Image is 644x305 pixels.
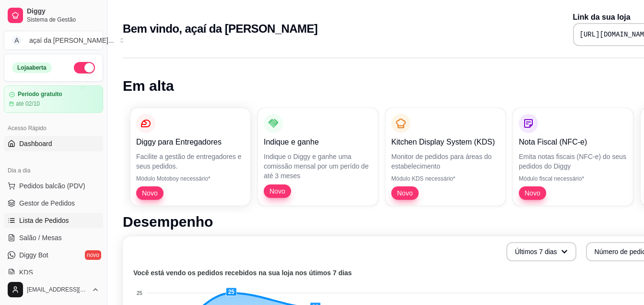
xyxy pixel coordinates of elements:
p: Módulo Motoboy necessário* [136,175,245,183]
a: Lista de Pedidos [4,213,103,228]
span: KDS [19,268,33,277]
a: KDS [4,265,103,280]
span: Novo [138,188,162,198]
div: Loja aberta [12,62,52,73]
article: Período gratuito [18,91,62,98]
a: Período gratuitoaté 02/10 [4,85,103,113]
article: até 02/10 [16,100,40,108]
span: Novo [266,186,289,196]
a: Dashboard [4,136,103,151]
span: Gestor de Pedidos [19,198,75,208]
p: Módulo KDS necessário* [391,175,500,183]
span: Pedidos balcão (PDV) [19,181,85,191]
button: Nota Fiscal (NFC-e)Emita notas fiscais (NFC-e) do seus pedidos do DiggyMódulo fiscal necessário*Novo [513,108,633,206]
p: Facilite a gestão de entregadores e seus pedidos. [136,152,245,171]
span: Dashboard [19,139,52,148]
button: Indique e ganheIndique o Diggy e ganhe uma comissão mensal por um perído de até 3 mesesNovo [258,108,378,206]
p: Indique e ganhe [264,136,372,148]
p: Monitor de pedidos para áreas do estabelecimento [391,152,500,171]
span: Lista de Pedidos [19,216,69,225]
p: Módulo fiscal necessário* [519,175,627,183]
a: Diggy Botnovo [4,247,103,263]
button: Pedidos balcão (PDV) [4,178,103,194]
span: Salão / Mesas [19,233,62,243]
button: Select a team [4,31,103,50]
button: Kitchen Display System (KDS)Monitor de pedidos para áreas do estabelecimentoMódulo KDS necessário... [386,108,505,206]
div: açaí da [PERSON_NAME] ... [29,36,114,45]
span: Novo [393,188,417,198]
span: A [12,36,22,45]
button: Últimos 7 dias [506,242,576,261]
p: Nota Fiscal (NFC-e) [519,136,627,148]
p: Diggy para Entregadores [136,136,245,148]
a: DiggySistema de Gestão [4,4,103,27]
span: Diggy Bot [19,250,48,260]
h2: Bem vindo, açaí da [PERSON_NAME] [123,21,317,37]
tspan: 25 [137,290,142,296]
button: [EMAIL_ADDRESS][DOMAIN_NAME] [4,278,103,301]
p: Emita notas fiscais (NFC-e) do seus pedidos do Diggy [519,152,627,171]
p: Indique o Diggy e ganhe uma comissão mensal por um perído de até 3 meses [264,152,372,181]
p: Kitchen Display System (KDS) [391,136,500,148]
span: [EMAIL_ADDRESS][DOMAIN_NAME] [27,286,88,293]
button: Alterar Status [74,62,95,73]
span: Novo [521,188,544,198]
text: Você está vendo os pedidos recebidos na sua loja nos útimos 7 dias [133,269,352,277]
div: Acesso Rápido [4,121,103,136]
a: Gestor de Pedidos [4,195,103,211]
div: Dia a dia [4,163,103,178]
span: Sistema de Gestão [27,16,99,24]
button: Diggy para EntregadoresFacilite a gestão de entregadores e seus pedidos.Módulo Motoboy necessário... [130,108,250,206]
span: Diggy [27,7,99,16]
a: Salão / Mesas [4,230,103,245]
